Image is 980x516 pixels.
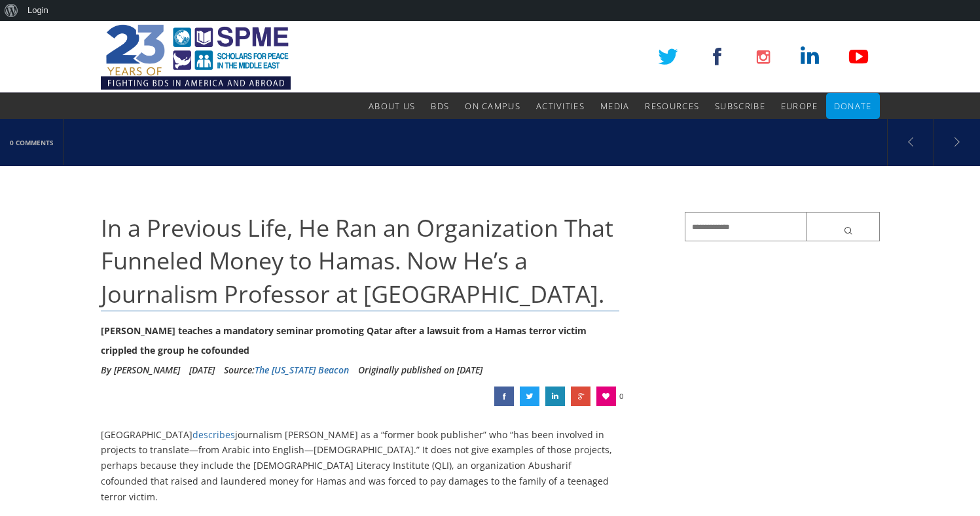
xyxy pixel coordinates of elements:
a: Donate [834,93,872,119]
span: About Us [369,100,415,112]
a: In a Previous Life, He Ran an Organization That Funneled Money to Hamas. Now He’s a Journalism Pr... [545,387,565,406]
span: 0 [619,387,623,406]
li: By [PERSON_NAME] [101,360,180,380]
span: In a Previous Life, He Ran an Organization That Funneled Money to Hamas. Now He’s a Journalism Pr... [101,212,613,310]
p: [GEOGRAPHIC_DATA] journalism [PERSON_NAME] as a “former book publisher” who “has been involved in... [101,427,620,505]
a: describes [192,428,235,441]
span: Europe [781,100,818,112]
span: On Campus [465,100,520,112]
div: Source: [224,360,349,380]
div: [PERSON_NAME] teaches a mandatory seminar promoting Qatar after a lawsuit from a Hamas terror vic... [101,321,620,360]
span: Activities [536,100,585,112]
a: In a Previous Life, He Ran an Organization That Funneled Money to Hamas. Now He’s a Journalism Pr... [571,387,590,406]
span: Resources [645,100,699,112]
a: On Campus [465,93,520,119]
a: About Us [369,93,415,119]
a: The [US_STATE] Beacon [255,364,349,376]
a: BDS [431,93,449,119]
span: Subscribe [715,100,765,112]
a: In a Previous Life, He Ran an Organization That Funneled Money to Hamas. Now He’s a Journalism Pr... [520,387,539,406]
a: Resources [645,93,699,119]
span: Media [600,100,630,112]
span: Donate [834,100,872,112]
span: BDS [431,100,449,112]
a: Subscribe [715,93,765,119]
li: Originally published on [DATE] [358,360,482,380]
li: [DATE] [189,360,215,380]
a: In a Previous Life, He Ran an Organization That Funneled Money to Hamas. Now He’s a Journalism Pr... [494,387,514,406]
a: Activities [536,93,585,119]
a: Media [600,93,630,119]
a: Europe [781,93,818,119]
img: SPME [101,21,291,93]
